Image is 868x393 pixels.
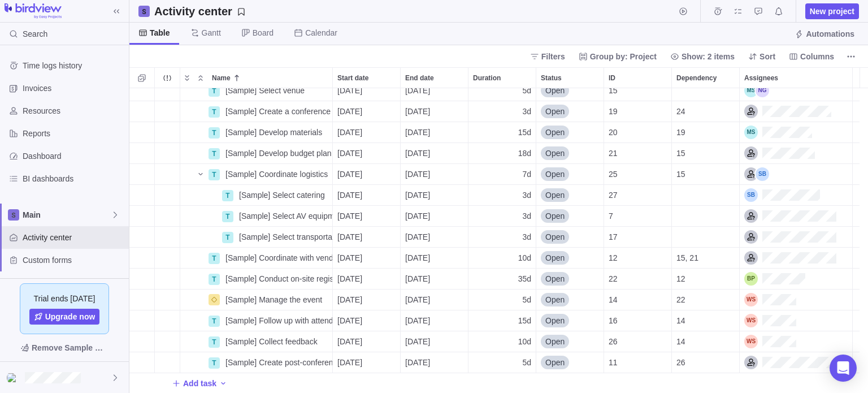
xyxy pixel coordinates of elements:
[740,248,853,269] div: Assignees
[541,72,562,84] span: Status
[155,227,180,248] div: Trouble indication
[405,106,430,117] span: [DATE]
[672,248,740,269] div: Dependency
[468,101,536,122] div: Duration
[209,127,220,139] div: T
[225,169,328,180] span: [Sample] Coordinate logistics
[545,231,565,243] span: Open
[155,143,180,164] div: Trouble indication
[526,49,570,64] span: Filters
[672,206,740,227] div: Dependency
[790,26,859,42] span: Automations
[536,101,604,122] div: Open
[672,122,740,143] div: Dependency
[212,72,231,84] span: Name
[337,127,362,138] span: [DATE]
[180,290,333,310] div: Name
[155,248,180,269] div: Trouble indication
[155,269,180,290] div: Trouble indication
[740,227,853,248] div: Assignees
[221,101,332,122] div: [Sample] Create a conference program
[221,143,332,163] div: [Sample] Develop budget plan
[29,309,100,325] a: Upgrade now
[222,211,233,222] div: T
[609,127,618,138] span: 20
[710,8,726,18] a: Time logs
[333,269,401,290] div: Start date
[405,210,430,222] span: [DATE]
[150,27,170,38] span: Table
[405,85,430,96] span: [DATE]
[522,231,531,243] span: 3d
[468,290,536,310] div: Duration
[522,85,531,96] span: 5d
[676,127,685,138] span: 19
[468,206,536,227] div: Duration
[180,269,333,290] div: Name
[536,206,604,226] div: Open
[740,331,853,352] div: Assignees
[23,254,124,266] span: Custom forms
[23,209,111,221] span: Main
[468,269,536,290] div: Duration
[536,80,604,101] div: Status
[225,127,322,138] span: [Sample] Develop materials
[155,80,180,101] div: Trouble indication
[536,164,604,185] div: Status
[604,122,671,142] div: 20
[405,231,430,243] span: [DATE]
[155,310,180,331] div: Trouble indication
[676,169,685,180] span: 15
[604,101,671,122] div: 19
[235,185,332,205] div: [Sample] Select catering
[209,169,220,180] div: T
[536,290,604,310] div: Status
[744,49,780,64] span: Sort
[150,3,250,19] span: Save your current layout and filters as a View
[401,122,468,143] div: End date
[590,51,657,62] span: Group by: Project
[609,169,618,180] span: 25
[221,248,332,268] div: [Sample] Coordinate with vendors and sponsors
[545,169,565,180] span: Open
[337,189,362,201] span: [DATE]
[468,143,536,164] div: Duration
[744,126,758,139] div: Mark Steinson
[23,83,124,94] span: Invoices
[604,206,671,226] div: 7
[609,189,618,201] span: 27
[609,72,615,84] span: ID
[730,8,746,18] a: My assignments
[810,6,854,17] span: New project
[180,310,333,331] div: Name
[333,122,401,143] div: Start date
[468,248,536,269] div: Duration
[522,210,531,222] span: 3d
[740,352,853,373] div: Assignees
[740,164,853,185] div: Assignees
[333,185,401,206] div: Start date
[830,355,857,382] div: Open Intercom Messenger
[545,210,565,222] span: Open
[5,3,62,19] img: logo
[225,148,332,159] span: [Sample] Develop budget plan
[672,331,740,352] div: Dependency
[744,167,758,181] div: Logistics Coordinator
[740,185,853,206] div: Assignees
[536,101,604,122] div: Status
[771,8,787,18] a: Notifications
[536,206,604,227] div: Status
[604,122,672,143] div: ID
[209,274,220,285] div: T
[180,352,333,373] div: Name
[536,68,604,88] div: Status
[172,375,216,391] span: Add task
[401,269,468,290] div: End date
[609,85,618,96] span: 15
[180,227,333,248] div: Name
[23,150,124,162] span: Dashboard
[333,352,401,373] div: Start date
[744,230,758,244] div: Logistics Coordinator
[225,106,332,117] span: [Sample] Create a conference program
[468,185,536,206] div: Duration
